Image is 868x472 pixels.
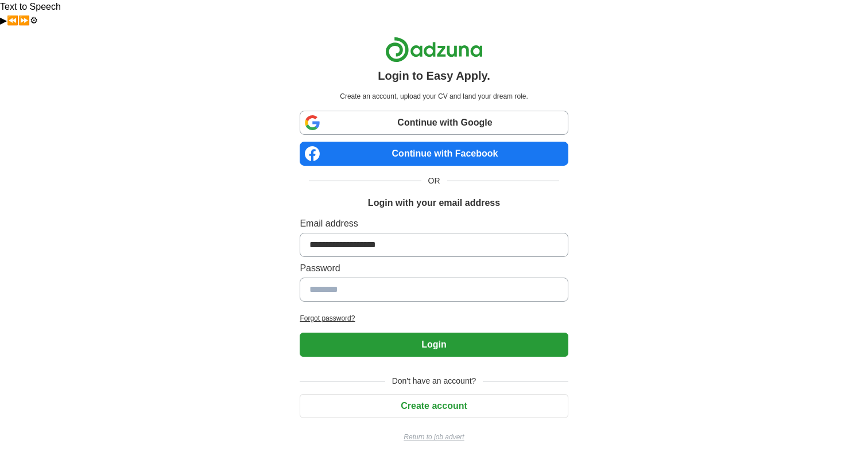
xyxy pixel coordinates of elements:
button: Login [300,333,568,357]
a: Create account [300,401,568,411]
a: Continue with Google [300,111,568,135]
p: Create an account, upload your CV and land your dream role. [302,91,565,102]
a: Continue with Facebook [300,142,568,166]
label: Email address [300,217,568,231]
span: OR [421,175,447,187]
button: Forward [18,14,30,28]
button: Previous [7,14,18,28]
a: Return to job advert [300,432,568,442]
span: Don't have an account? [385,375,483,387]
label: Password [300,262,568,275]
button: Create account [300,394,568,418]
img: Adzuna logo [385,37,483,63]
h1: Login with your email address [368,196,500,210]
button: Settings [30,14,38,28]
a: Forgot password? [300,313,568,323]
h1: Login to Easy Apply. [378,67,490,84]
